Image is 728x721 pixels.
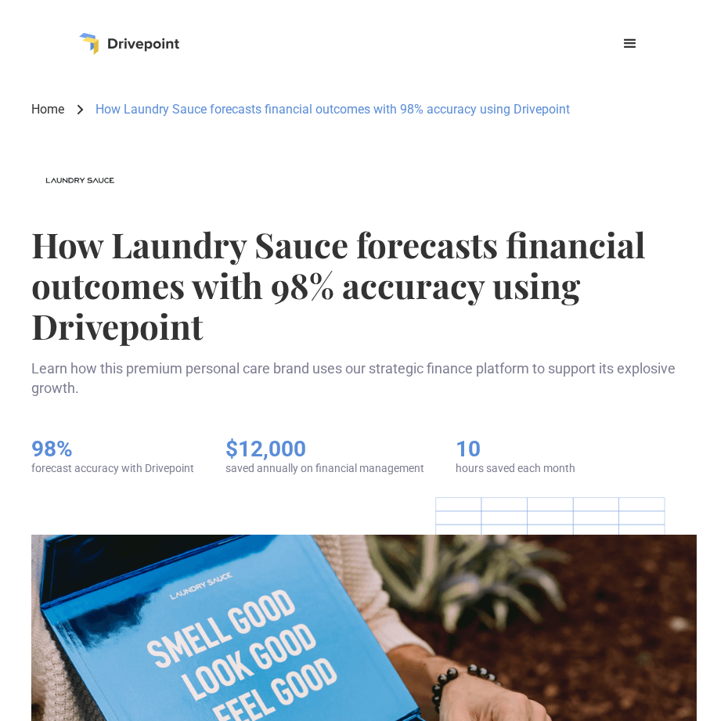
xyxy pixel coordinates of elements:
h5: $12,000 [225,436,424,463]
h1: How Laundry Sauce forecasts financial outcomes with 98% accuracy using Drivepoint [31,224,697,346]
a: Home [31,101,64,118]
div: hours saved each month [456,462,575,475]
div: saved annually on financial management [225,462,424,475]
div: menu [611,25,649,63]
h5: 98% [31,436,194,463]
h5: 10 [456,436,575,463]
div: How Laundry Sauce forecasts financial outcomes with 98% accuracy using Drivepoint [96,101,570,118]
a: home [79,33,179,55]
p: Learn how this premium personal care brand uses our strategic finance platform to support its exp... [31,359,697,398]
div: forecast accuracy with Drivepoint [31,462,194,475]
